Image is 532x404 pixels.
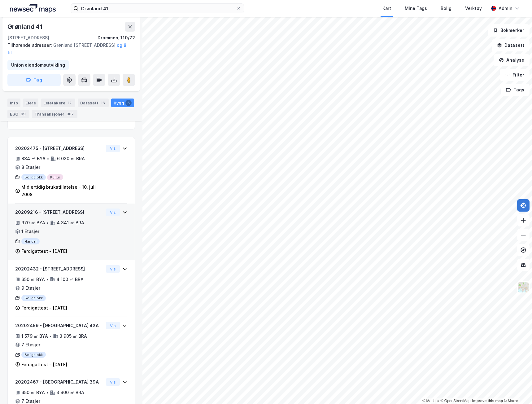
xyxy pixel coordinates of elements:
[21,341,40,349] div: 7 Etasjer
[46,390,49,395] div: •
[21,361,67,368] div: Ferdigattest - [DATE]
[7,42,53,48] span: Tilhørende adresser:
[41,99,75,107] div: Leietakere
[405,5,427,12] div: Mine Tags
[11,61,65,69] div: Union eiendomsutvikling
[106,265,120,273] button: Vis
[441,5,451,12] div: Bolig
[382,5,391,12] div: Kart
[106,322,120,329] button: Vis
[21,183,103,198] div: Midlertidig brukstillatelse - 10. juli 2008
[21,164,40,171] div: 8 Etasjer
[7,42,130,56] div: Grønland [STREET_ADDRESS]
[47,156,49,161] div: •
[56,389,84,396] div: 3 900 ㎡ BRA
[7,74,61,86] button: Tag
[125,100,132,106] div: 5
[501,84,530,96] button: Tags
[57,219,84,226] div: 4 341 ㎡ BRA
[7,22,44,32] div: Grønland 41
[492,39,530,51] button: Datasett
[20,111,27,117] div: 99
[21,304,67,312] div: Ferdigattest - [DATE]
[15,378,103,386] div: 20202467 - [GEOGRAPHIC_DATA] 39A
[66,111,75,117] div: 307
[10,4,56,13] img: logo.a4113a55bc3d86da70a041830d287a7e.svg
[488,24,530,37] button: Bokmerker
[111,99,134,107] div: Bygg
[106,209,120,216] button: Vis
[517,281,529,293] img: Z
[21,219,45,226] div: 970 ㎡ BYA
[494,54,530,66] button: Analyse
[7,34,49,42] div: [STREET_ADDRESS]
[21,389,45,396] div: 650 ㎡ BYA
[23,99,38,107] div: Eiere
[106,145,120,152] button: Vis
[501,374,532,404] iframe: Chat Widget
[46,220,49,225] div: •
[15,145,103,152] div: 20202475 - [STREET_ADDRESS]
[15,322,103,329] div: 20202459 - [GEOGRAPHIC_DATA] 43A
[500,69,530,81] button: Filter
[472,399,503,403] a: Improve this map
[7,99,20,107] div: Info
[98,34,135,42] div: Drammen, 110/72
[21,228,39,235] div: 1 Etasjer
[49,334,52,339] div: •
[21,155,46,162] div: 834 ㎡ BYA
[21,248,67,255] div: Ferdigattest - [DATE]
[21,276,45,283] div: 650 ㎡ BYA
[465,5,482,12] div: Verktøy
[21,332,48,340] div: 1 579 ㎡ BYA
[67,100,73,106] div: 12
[57,155,85,162] div: 6 020 ㎡ BRA
[106,378,120,386] button: Vis
[100,100,106,106] div: 16
[21,284,40,292] div: 9 Etasjer
[15,265,103,273] div: 20202432 - [STREET_ADDRESS]
[501,374,532,404] div: Kontrollprogram for chat
[499,5,512,12] div: Admin
[46,277,49,282] div: •
[56,276,84,283] div: 4 100 ㎡ BRA
[7,110,29,118] div: ESG
[78,4,236,13] input: Søk på adresse, matrikkel, gårdeiere, leietakere eller personer
[15,209,103,216] div: 20209216 - [STREET_ADDRESS]
[422,399,439,403] a: Mapbox
[78,99,109,107] div: Datasett
[32,110,77,118] div: Transaksjoner
[441,399,471,403] a: OpenStreetMap
[59,332,87,340] div: 3 905 ㎡ BRA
